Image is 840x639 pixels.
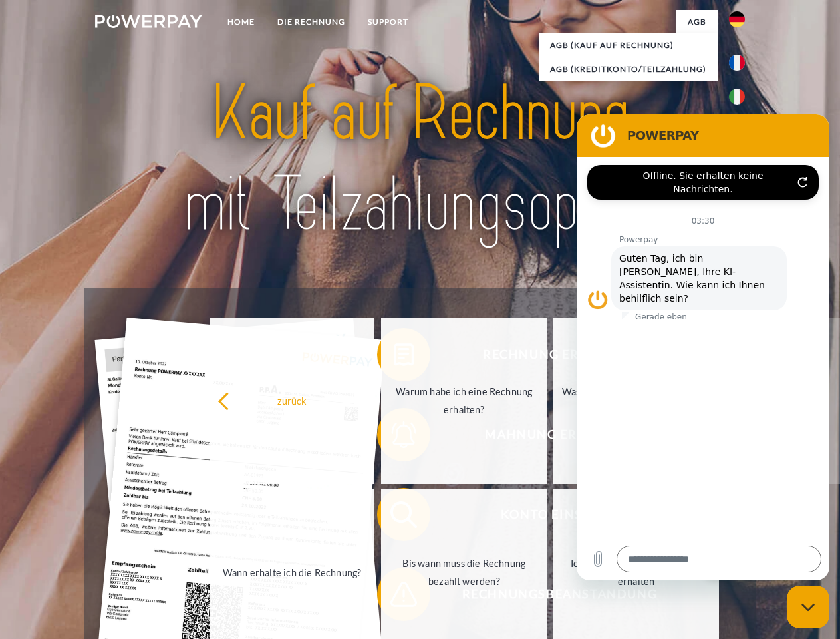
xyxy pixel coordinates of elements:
img: title-powerpay_de.svg [127,64,713,255]
a: agb [676,10,718,34]
a: Home [216,10,266,34]
div: Wann erhalte ich die Rechnung? [217,563,367,581]
div: zurück [217,391,367,409]
a: SUPPORT [356,10,420,34]
div: Bis wann muss die Rechnung bezahlt werden? [389,554,539,590]
img: fr [729,55,745,71]
a: AGB (Kauf auf Rechnung) [539,33,718,57]
iframe: Messaging-Fenster [577,114,829,580]
img: logo-powerpay-white.svg [95,15,202,28]
div: Warum habe ich eine Rechnung erhalten? [389,383,539,419]
a: AGB (Kreditkonto/Teilzahlung) [539,57,718,81]
div: Ich habe nur eine Teillieferung erhalten [561,554,711,590]
img: de [729,11,745,27]
div: Was habe ich noch offen, ist meine Zahlung eingegangen? [561,383,711,419]
a: Was habe ich noch offen, ist meine Zahlung eingegangen? [553,318,719,484]
a: DIE RECHNUNG [266,10,356,34]
img: it [729,89,745,105]
iframe: Schaltfläche zum Öffnen des Messaging-Fensters; Konversation läuft [787,586,829,628]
